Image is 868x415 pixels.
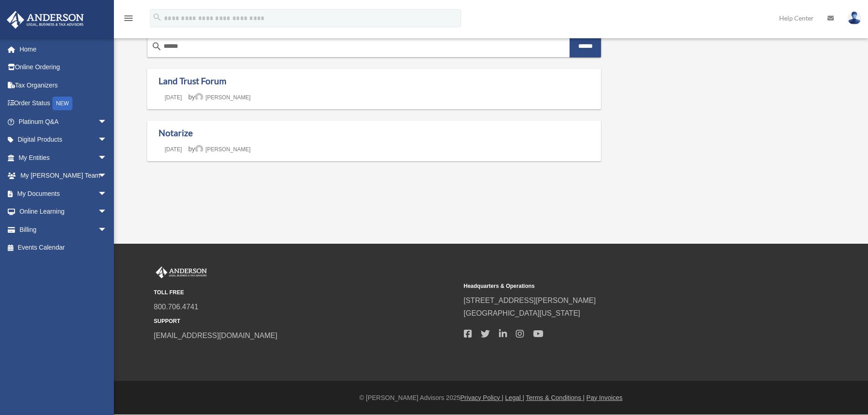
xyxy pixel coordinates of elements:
a: Legal | [505,394,524,401]
a: Terms & Conditions | [526,394,585,401]
a: [EMAIL_ADDRESS][DOMAIN_NAME] [154,332,277,339]
a: [PERSON_NAME] [195,146,251,153]
span: arrow_drop_down [98,131,116,149]
a: Online Ordering [6,58,121,77]
small: Headquarters & Operations [464,282,767,291]
a: My [PERSON_NAME] Teamarrow_drop_down [6,167,121,185]
a: Privacy Policy | [460,394,503,401]
a: [PERSON_NAME] [195,94,251,101]
span: by [188,93,251,101]
a: [DATE] [159,146,189,153]
div: NEW [52,97,72,110]
a: menu [123,16,134,24]
a: Home [6,40,116,58]
img: User Pic [847,11,861,25]
span: arrow_drop_down [98,220,116,239]
a: Order StatusNEW [6,94,121,113]
span: by [188,145,251,153]
a: Billingarrow_drop_down [6,220,121,239]
div: © [PERSON_NAME] Advisors 2025 [114,392,868,404]
a: Digital Productsarrow_drop_down [6,131,121,149]
i: search [151,41,162,52]
span: arrow_drop_down [98,149,116,167]
img: Anderson Advisors Platinum Portal [4,11,87,29]
a: My Documentsarrow_drop_down [6,184,121,203]
a: [STREET_ADDRESS][PERSON_NAME] [464,297,596,304]
i: menu [123,13,134,24]
span: arrow_drop_down [98,113,116,131]
a: [DATE] [159,94,189,101]
small: TOLL FREE [154,288,457,297]
i: search [152,12,162,22]
a: My Entitiesarrow_drop_down [6,149,121,167]
a: [GEOGRAPHIC_DATA][US_STATE] [464,309,580,317]
span: arrow_drop_down [98,184,116,203]
img: Anderson Advisors Platinum Portal [154,266,209,278]
a: Pay Invoices [586,394,622,401]
a: Events Calendar [6,239,121,257]
a: Online Learningarrow_drop_down [6,203,121,221]
a: Tax Organizers [6,76,121,94]
span: arrow_drop_down [98,203,116,221]
small: SUPPORT [154,317,457,326]
a: Land Trust Forum [159,76,226,86]
a: Platinum Q&Aarrow_drop_down [6,113,121,131]
a: Notarize [159,128,193,138]
a: 800.706.4741 [154,303,199,311]
span: arrow_drop_down [98,167,116,185]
